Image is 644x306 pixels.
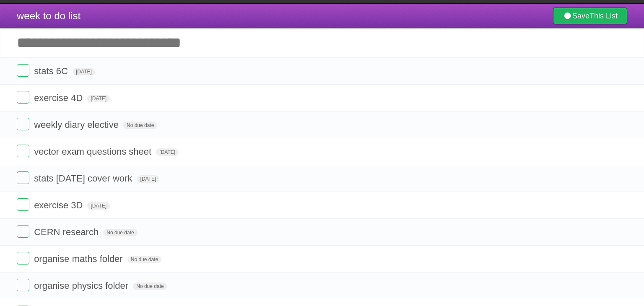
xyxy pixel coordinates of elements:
[137,175,160,183] span: [DATE]
[17,225,29,238] label: Done
[34,227,101,237] span: CERN research
[133,283,167,290] span: No due date
[87,202,110,210] span: [DATE]
[17,10,80,21] span: week to do list
[123,122,157,129] span: No due date
[34,93,85,103] span: exercise 4D
[34,119,121,130] span: weekly diary elective
[156,148,179,156] span: [DATE]
[17,198,29,211] label: Done
[17,91,29,104] label: Done
[17,64,29,77] label: Done
[17,252,29,265] label: Done
[87,95,110,102] span: [DATE]
[34,173,134,184] span: stats [DATE] cover work
[553,8,627,24] a: SaveThis List
[17,118,29,130] label: Done
[17,171,29,184] label: Done
[589,12,618,20] b: This List
[34,280,130,291] span: organise physics folder
[17,279,29,291] label: Done
[103,229,137,236] span: No due date
[127,256,161,263] span: No due date
[34,146,153,157] span: vector exam questions sheet
[34,200,85,210] span: exercise 3D
[34,66,70,76] span: stats 6C
[17,145,29,157] label: Done
[73,68,95,75] span: [DATE]
[34,254,125,264] span: organise maths folder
